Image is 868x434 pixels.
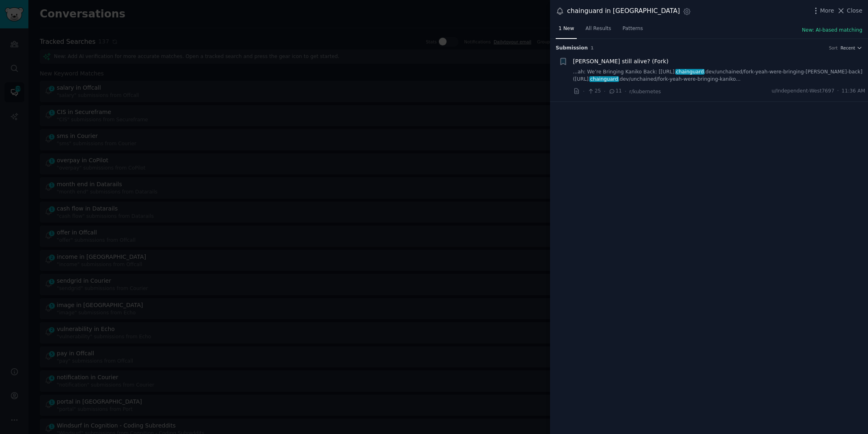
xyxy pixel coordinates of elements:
[675,69,705,75] span: chainguard
[842,88,865,95] span: 11:36 AM
[840,45,862,51] button: Recent
[585,25,611,32] span: All Results
[589,76,619,82] span: chainguard
[802,27,862,34] button: New: AI-based matching
[573,69,866,83] a: ...ah: We’re Bringing Kaniko Back: [[URL].chainguard.dev/unchained/fork-yeah-were-bringing-[PERSO...
[829,45,838,51] div: Sort
[623,25,643,32] span: Patterns
[820,6,834,15] span: More
[591,45,593,50] span: 1
[625,87,626,96] span: ·
[587,88,601,95] span: 25
[608,88,622,95] span: 11
[573,57,669,66] a: [PERSON_NAME] still alive? (Fork)
[567,6,680,16] div: chainguard in [GEOGRAPHIC_DATA]
[582,22,614,39] a: All Results
[812,6,834,15] button: More
[620,22,646,39] a: Patterns
[840,45,855,51] span: Recent
[556,45,588,52] span: Submission
[559,25,574,32] span: 1 New
[771,88,834,95] span: u/Independent-West7697
[847,6,862,15] span: Close
[837,6,862,15] button: Close
[604,87,606,96] span: ·
[630,89,661,95] span: r/kubernetes
[837,88,839,95] span: ·
[583,87,584,96] span: ·
[556,22,577,39] a: 1 New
